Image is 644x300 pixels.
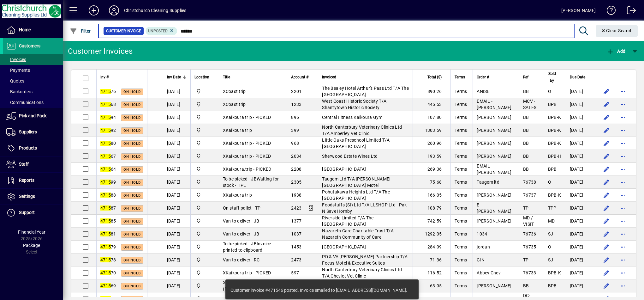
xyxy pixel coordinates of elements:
[3,108,63,124] a: Pick and Pack
[477,74,489,81] span: Order #
[601,177,611,187] button: Edit
[19,27,31,32] span: Home
[100,180,116,185] span: 99
[413,163,450,176] td: 269.36
[3,205,63,221] a: Support
[19,178,34,183] span: Reports
[618,151,628,161] button: More options
[523,167,529,172] span: BB
[223,154,271,159] span: XKaikoura trip - PICKED
[3,189,63,205] a: Settings
[413,137,450,150] td: 260.96
[100,74,109,81] span: Inv #
[291,167,301,172] span: 2208
[548,231,553,236] span: SJ
[223,218,259,223] span: Van to deliver - JB
[123,181,141,185] span: On hold
[291,231,301,236] span: 1037
[570,74,591,81] div: Due Date
[70,28,91,34] span: Filter
[100,128,116,133] span: 92
[100,115,111,120] em: 4715
[123,103,141,107] span: On hold
[566,228,595,241] td: [DATE]
[19,43,40,48] span: Customers
[19,162,29,167] span: Staff
[566,163,595,176] td: [DATE]
[123,193,141,198] span: On hold
[566,150,595,163] td: [DATE]
[19,129,37,134] span: Suppliers
[596,25,638,37] button: Clear
[566,202,595,215] td: [DATE]
[606,49,625,54] span: Add
[223,176,279,188] span: To be picked - JBWaiting for stock - HPL
[163,215,190,228] td: [DATE]
[523,99,536,110] span: MCV - SALES
[413,98,450,111] td: 445.53
[618,190,628,200] button: More options
[322,167,366,172] span: [GEOGRAPHIC_DATA]
[322,74,409,81] div: Invoiced
[618,242,628,252] button: More options
[413,176,450,189] td: 75.68
[291,193,301,198] span: 1938
[523,231,536,236] span: 76736
[566,85,595,98] td: [DATE]
[618,281,628,291] button: More options
[605,46,627,57] button: Add
[3,76,63,86] a: Quotes
[163,266,190,279] td: [DATE]
[6,57,26,62] span: Invoices
[223,115,271,120] span: XKaikoura trip - PICKED
[291,205,301,211] span: 2423
[6,89,33,94] span: Backorders
[148,29,168,33] span: Unposted
[100,218,116,223] span: 85
[477,115,511,120] span: [PERSON_NAME]
[104,5,124,16] button: Profile
[291,218,301,223] span: 1377
[477,89,489,94] span: ANISE
[548,70,556,84] span: Sold by
[23,243,40,248] span: Package
[100,102,111,107] em: 4715
[194,192,215,199] span: Christchurch Cleaning Supplies Ltd
[123,232,141,236] span: On hold
[100,244,116,249] span: 79
[123,116,141,120] span: On hold
[3,65,63,76] a: Payments
[123,155,141,159] span: On hold
[19,194,35,199] span: Settings
[477,180,499,185] span: Taugem ltd
[194,114,215,121] span: Christchurch Cleaning Supplies Ltd
[3,140,63,156] a: Products
[618,255,628,265] button: More options
[291,244,301,249] span: 1453
[194,217,215,224] span: Christchurch Cleaning Supplies Ltd
[566,189,595,202] td: [DATE]
[291,115,299,120] span: 896
[523,205,529,211] span: TP
[622,1,636,22] a: Logout
[194,88,215,95] span: Christchurch Cleaning Supplies Ltd
[455,167,467,172] span: Terms
[601,138,611,148] button: Edit
[194,179,215,186] span: Christchurch Cleaning Supplies Ltd
[123,142,141,146] span: On hold
[477,257,485,262] span: GIN
[523,74,540,81] div: Ref
[163,98,190,111] td: [DATE]
[223,231,259,236] span: Van to deliver - JB
[477,231,487,236] span: 1034
[601,112,611,122] button: Edit
[523,115,529,120] span: BB
[548,154,561,159] span: BPB-H
[618,203,628,213] button: More options
[477,128,511,133] span: [PERSON_NAME]
[223,205,261,211] span: On staff pallet - TP
[477,74,515,81] div: Order #
[291,154,301,159] span: 2034
[455,141,467,146] span: Terms
[100,89,111,94] em: 4715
